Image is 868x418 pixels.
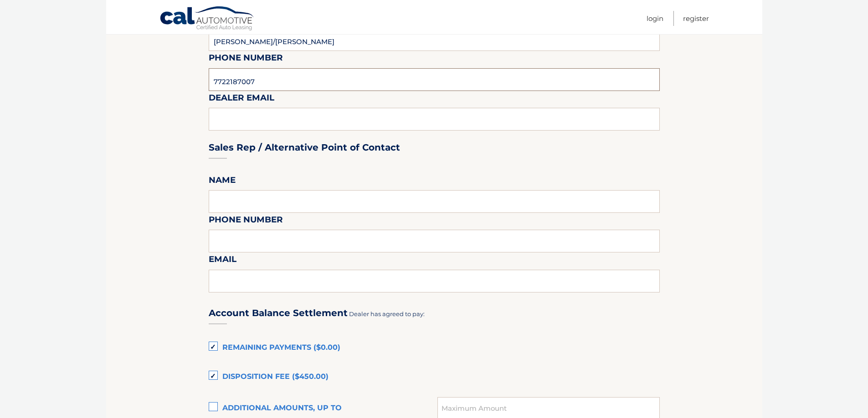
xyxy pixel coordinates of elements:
[209,339,660,357] label: Remaining Payments ($0.00)
[683,11,709,26] a: Register
[209,51,283,68] label: Phone Number
[209,307,348,319] h3: Account Balance Settlement
[209,368,660,386] label: Disposition Fee ($450.00)
[159,6,255,32] a: Cal Automotive
[209,173,236,190] label: Name
[209,399,438,418] label: Additional amounts, up to
[647,11,663,26] a: Login
[349,310,425,317] span: Dealer has agreed to pay:
[209,213,283,230] label: Phone Number
[209,142,400,153] h3: Sales Rep / Alternative Point of Contact
[209,91,274,108] label: Dealer Email
[209,252,236,269] label: Email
